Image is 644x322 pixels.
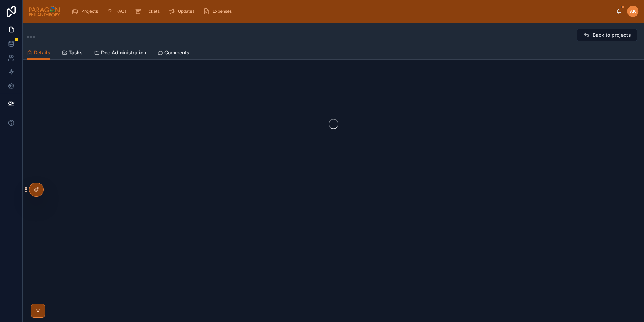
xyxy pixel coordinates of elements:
[166,5,199,18] a: Updates
[630,8,636,14] span: AK
[164,49,189,56] span: Comments
[62,46,83,60] a: Tasks
[133,5,164,18] a: Tickets
[213,8,232,14] span: Expenses
[201,5,237,18] a: Expenses
[69,49,83,56] span: Tasks
[101,49,146,56] span: Doc Administration
[27,46,50,60] a: Details
[178,8,194,14] span: Updates
[593,31,631,38] span: Back to projects
[69,5,103,18] a: Projects
[104,5,131,18] a: FAQs
[116,8,126,14] span: FAQs
[81,8,98,14] span: Projects
[145,8,160,14] span: Tickets
[28,6,60,17] img: App logo
[157,46,189,60] a: Comments
[34,49,50,56] span: Details
[94,46,146,60] a: Doc Administration
[66,4,616,19] div: scrollable content
[498,222,644,322] iframe: Slideout
[577,29,637,41] button: Back to projects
